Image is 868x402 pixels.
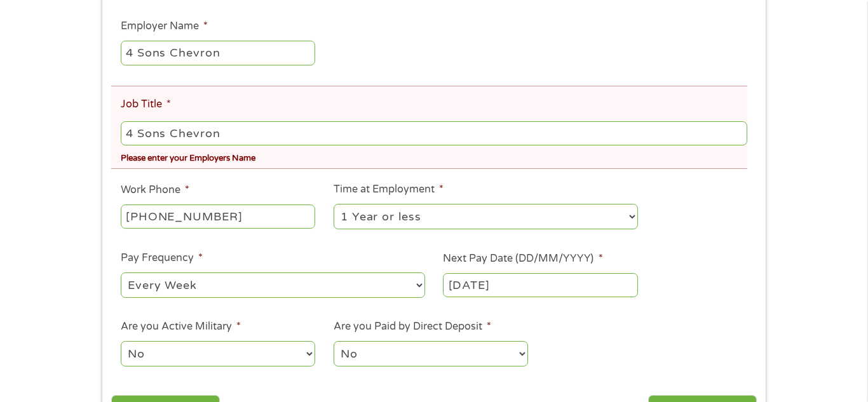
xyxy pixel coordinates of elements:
input: Cashier [121,121,747,145]
label: Pay Frequency [121,251,203,265]
label: Employer Name [121,20,208,33]
input: Walmart [121,41,315,65]
label: Next Pay Date (DD/MM/YYYY) [443,252,602,265]
label: Job Title [121,98,171,111]
input: ---Click Here for Calendar --- [443,273,637,297]
label: Work Phone [121,184,189,197]
input: (231) 754-4010 [121,204,315,229]
div: Please enter your Employers Name [121,148,747,165]
label: Time at Employment [334,183,444,196]
label: Are you Paid by Direct Deposit [334,320,491,333]
label: Are you Active Military [121,320,241,333]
